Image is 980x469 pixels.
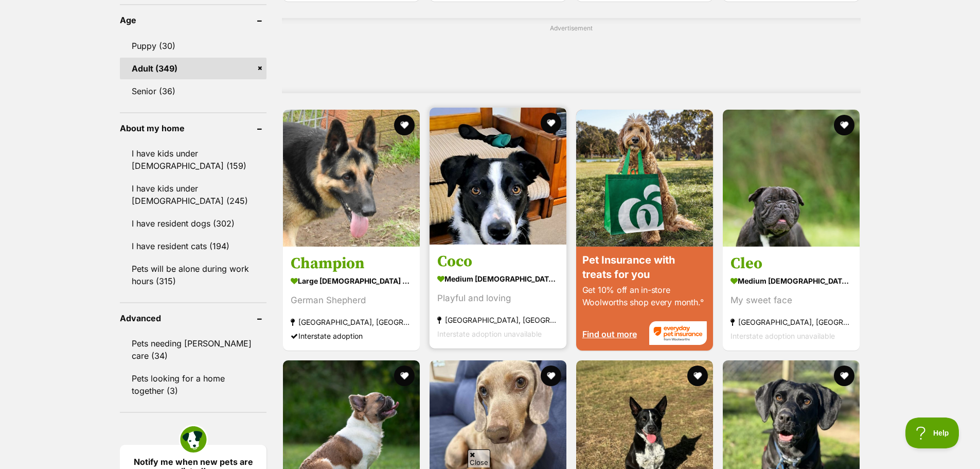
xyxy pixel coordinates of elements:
[120,15,266,25] header: Age
[834,115,854,135] button: favourite
[282,18,861,93] div: Advertisement
[120,124,266,133] header: About my home
[723,110,860,247] img: Cleo - Pug Dog
[120,235,266,257] a: I have resident cats (194)
[730,315,852,329] strong: [GEOGRAPHIC_DATA], [GEOGRAPHIC_DATA]
[120,58,266,79] a: Adult (349)
[283,110,420,247] img: Champion - German Shepherd Dog
[120,333,266,367] a: Pets needing [PERSON_NAME] care (34)
[120,368,266,402] a: Pets looking for a home together (3)
[120,314,266,323] header: Advanced
[905,418,959,448] iframe: Help Scout Beacon - Open
[541,113,561,133] button: favourite
[437,313,559,327] strong: [GEOGRAPHIC_DATA], [GEOGRAPHIC_DATA]
[283,246,420,351] a: Champion large [DEMOGRAPHIC_DATA] Dog German Shepherd [GEOGRAPHIC_DATA], [GEOGRAPHIC_DATA] Inters...
[430,108,566,245] img: Coco - Bearded Collie x Australian Kelpie Dog
[120,80,266,102] a: Senior (36)
[730,254,852,273] h3: Cleo
[723,246,860,351] a: Cleo medium [DEMOGRAPHIC_DATA] Dog My sweet face [GEOGRAPHIC_DATA], [GEOGRAPHIC_DATA] Interstate ...
[291,273,412,288] strong: large [DEMOGRAPHIC_DATA] Dog
[120,213,266,234] a: I have resident dogs (302)
[687,366,708,386] button: favourite
[437,329,542,338] span: Interstate adoption unavailable
[437,271,559,286] strong: medium [DEMOGRAPHIC_DATA] Dog
[291,254,412,273] h3: Champion
[291,293,412,307] div: German Shepherd
[730,273,852,288] strong: medium [DEMOGRAPHIC_DATA] Dog
[120,258,266,292] a: Pets will be alone during work hours (315)
[437,252,559,271] h3: Coco
[430,244,566,349] a: Coco medium [DEMOGRAPHIC_DATA] Dog Playful and loving [GEOGRAPHIC_DATA], [GEOGRAPHIC_DATA] Inters...
[120,143,266,177] a: I have kids under [DEMOGRAPHIC_DATA] (159)
[541,366,561,386] button: favourite
[291,329,412,343] div: Interstate adoption
[291,315,412,329] strong: [GEOGRAPHIC_DATA], [GEOGRAPHIC_DATA]
[437,291,559,305] div: Playful and loving
[468,449,490,467] span: Close
[394,366,415,386] button: favourite
[730,293,852,307] div: My sweet face
[120,35,266,57] a: Puppy (30)
[730,332,835,340] span: Interstate adoption unavailable
[834,366,854,386] button: favourite
[120,178,266,212] a: I have kids under [DEMOGRAPHIC_DATA] (245)
[394,115,415,135] button: favourite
